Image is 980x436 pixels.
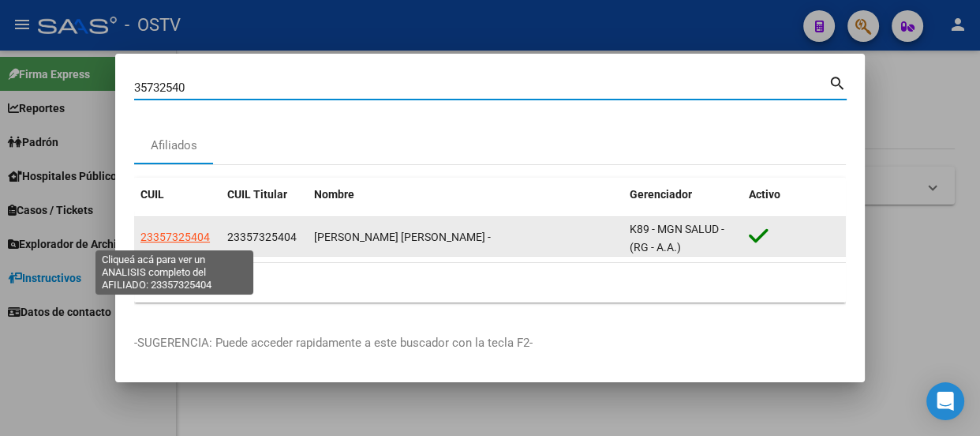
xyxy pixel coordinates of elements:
span: 23357325404 [227,231,297,243]
datatable-header-cell: CUIL [134,178,221,212]
span: Nombre [314,188,354,201]
mat-icon: search [829,73,847,92]
datatable-header-cell: Activo [742,178,846,212]
span: Gerenciador [630,188,692,201]
div: 1 total [134,263,846,303]
span: Activo [749,188,780,201]
datatable-header-cell: Nombre [308,178,623,212]
div: Afiliados [151,137,197,155]
div: [PERSON_NAME] [PERSON_NAME] - [314,228,617,246]
datatable-header-cell: Gerenciador [623,178,742,212]
span: CUIL [140,188,164,201]
div: Open Intercom Messenger [926,382,964,420]
span: CUIL Titular [227,188,287,201]
p: -SUGERENCIA: Puede acceder rapidamente a este buscador con la tecla F2- [134,334,846,352]
span: K89 - MGN SALUD - (RG - A.A.) [630,223,724,254]
datatable-header-cell: CUIL Titular [221,178,308,212]
span: 23357325404 [140,231,210,243]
